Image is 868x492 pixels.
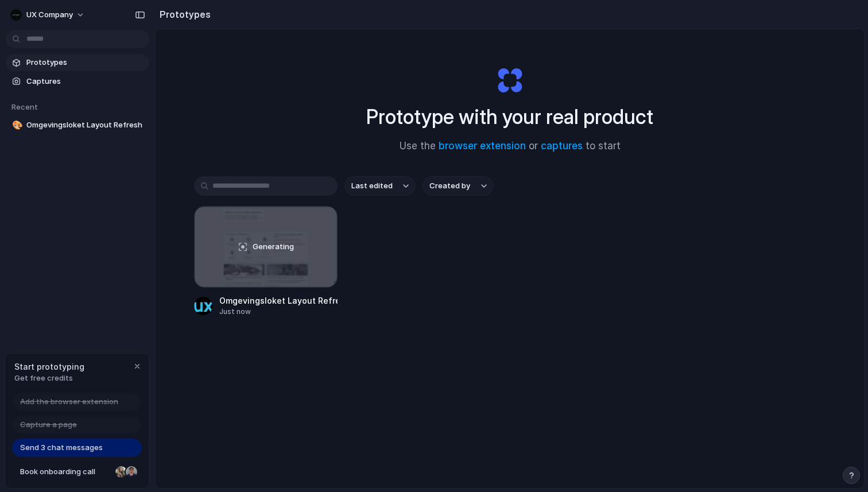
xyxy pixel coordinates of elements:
span: Book onboarding call [20,466,111,478]
h1: Prototype with your real product [366,102,653,132]
div: 🎨 [12,119,20,132]
span: Generating [253,241,294,253]
span: Send 3 chat messages [20,442,103,454]
a: Prototypes [6,54,149,71]
span: Start prototyping [14,361,84,373]
span: Omgevingsloket Layout Refresh [26,119,145,131]
div: Nicole Kubica [114,465,128,479]
a: Captures [6,73,149,90]
button: 🎨 [10,119,22,131]
a: browser extension [439,140,526,152]
span: Use the or to start [400,139,621,154]
span: UX Company [26,9,73,21]
h2: Prototypes [155,7,211,21]
button: Created by [423,176,494,196]
span: Recent [11,102,38,111]
span: Prototypes [26,57,145,68]
span: Capture a page [20,419,77,431]
a: Book onboarding call [12,463,142,481]
span: Last edited [351,180,393,192]
a: captures [541,140,583,152]
div: Just now [219,307,338,317]
button: UX Company [6,6,91,24]
a: Omgevingsloket Layout RefreshGeneratingOmgevingsloket Layout RefreshJust now [194,206,338,317]
span: Captures [26,76,145,87]
a: 🎨Omgevingsloket Layout Refresh [6,117,149,134]
span: Add the browser extension [20,396,118,408]
div: Omgevingsloket Layout Refresh [219,295,338,307]
span: Get free credits [14,373,84,384]
div: Christian Iacullo [125,465,138,479]
span: Created by [429,180,470,192]
button: Last edited [344,176,416,196]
